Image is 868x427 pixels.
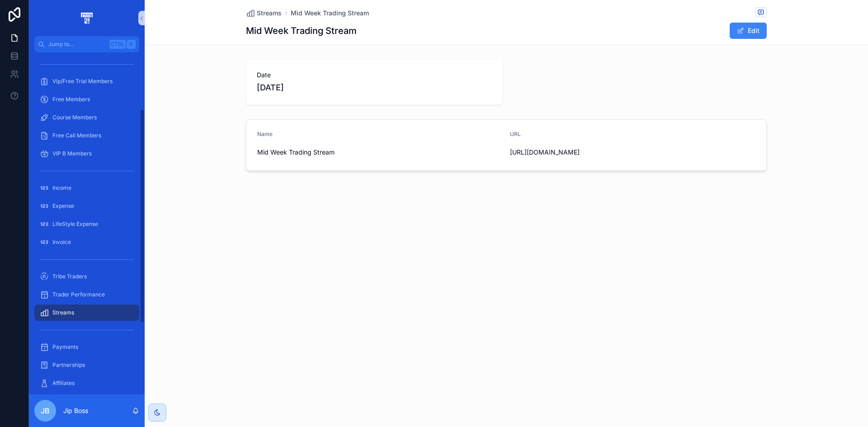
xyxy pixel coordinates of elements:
span: Expense [52,202,74,210]
a: Tribe Traders [34,268,139,285]
span: Income [52,184,71,192]
span: Course Members [52,114,97,121]
a: VIP B Members [34,145,139,162]
button: Edit [730,23,767,39]
a: Invoice [34,234,139,250]
span: Invoice [52,239,71,246]
img: App logo [79,11,94,25]
span: Jump to... [48,41,106,48]
span: Streams [257,9,282,18]
span: [URL][DOMAIN_NAME] [510,148,755,157]
span: Affiliates [52,380,75,387]
p: Jip Boss [63,406,88,415]
span: K [127,41,135,48]
a: Income [34,180,139,196]
span: Free Members [52,96,90,103]
a: Affiliates [34,375,139,391]
span: Trader Performance [52,291,105,298]
span: Tribe Traders [52,273,87,280]
a: Mid Week Trading Stream [291,9,369,18]
a: Free Call Members [34,127,139,144]
span: Date [257,70,492,80]
span: Ctrl [109,40,126,49]
span: JB [41,405,50,416]
span: VIP B Members [52,150,92,157]
span: URL [510,131,521,137]
h1: Mid Week Trading Stream [246,24,357,37]
span: Name [257,131,273,137]
a: Course Members [34,109,139,126]
a: Vip/Free Trial Members [34,73,139,89]
span: Partnerships [52,361,85,369]
span: Streams [52,309,74,316]
span: Payments [52,343,78,351]
a: Free Members [34,91,139,108]
a: Payments [34,339,139,355]
span: Vip/Free Trial Members [52,78,113,85]
a: LifeStyle Expense [34,216,139,232]
a: Partnerships [34,357,139,373]
button: Jump to...CtrlK [34,36,139,52]
div: scrollable content [29,52,145,394]
a: Trader Performance [34,286,139,303]
a: Expense [34,198,139,214]
a: Streams [246,9,282,18]
span: LifeStyle Expense [52,221,98,228]
span: Free Call Members [52,132,101,139]
a: Streams [34,305,139,321]
span: Mid Week Trading Stream [257,148,503,157]
span: [DATE] [257,81,492,94]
